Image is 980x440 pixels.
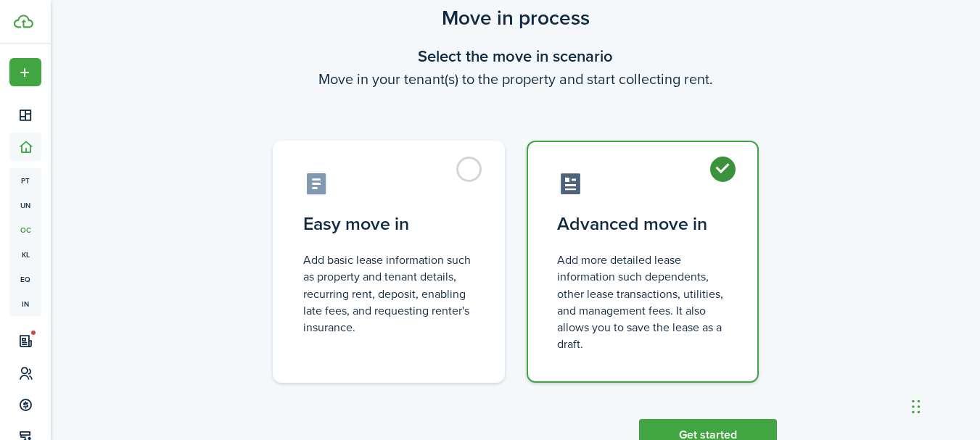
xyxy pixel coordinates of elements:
control-radio-card-title: Advanced move in [557,211,728,237]
a: eq [9,267,41,291]
a: in [9,291,41,316]
div: Drag [912,385,921,428]
scenario-title: Move in process [255,3,777,33]
a: un [9,193,41,217]
wizard-step-header-title: Select the move in scenario [255,44,777,68]
wizard-step-header-description: Move in your tenant(s) to the property and start collecting rent. [255,68,777,90]
a: kl [9,242,41,267]
button: Open menu [9,58,41,86]
control-radio-card-description: Add more detailed lease information such dependents, other lease transactions, utilities, and man... [557,252,728,352]
a: pt [9,168,41,193]
a: oc [9,217,41,242]
control-radio-card-title: Easy move in [303,211,474,237]
iframe: Chat Widget [907,370,980,440]
control-radio-card-description: Add basic lease information such as property and tenant details, recurring rent, deposit, enablin... [303,252,474,336]
img: TenantCloud [14,14,33,28]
